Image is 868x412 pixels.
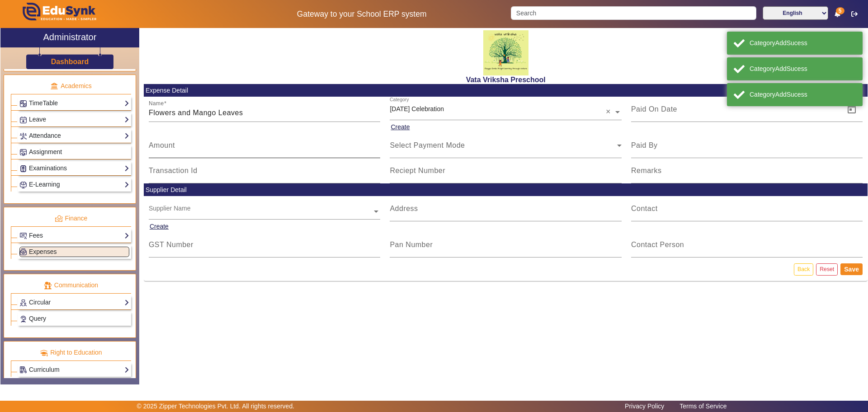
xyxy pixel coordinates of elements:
[50,82,58,90] img: academic.png
[19,147,129,157] a: Assignment
[675,400,731,412] a: Terms of Service
[149,241,193,248] mat-label: GST Number
[750,64,856,74] div: CategoryAddSucess
[390,105,444,112] span: [DATE] Celebration
[840,263,863,275] button: Save
[390,141,465,149] span: Select Payment Mode
[29,248,57,255] span: Expenses
[11,81,131,91] p: Academics
[44,281,52,290] img: communication.png
[631,167,662,174] mat-label: Remarks
[841,98,863,120] button: Open calendar
[816,263,838,276] button: Reset
[794,263,813,276] a: Back
[149,221,170,232] button: Create
[483,30,528,75] img: 817d6453-c4a2-41f8-ac39-e8a470f27eea
[750,90,856,99] div: CategoryAddSucess
[29,315,46,322] span: Query
[390,167,445,174] mat-label: Reciept Number
[144,84,868,97] mat-card-header: Expense Detail
[390,205,418,212] mat-label: Address
[222,9,501,19] h5: Gateway to your School ERP system
[631,241,684,248] mat-label: Contact Person
[11,281,131,290] p: Communication
[20,316,27,323] img: Support-tickets.png
[750,38,856,48] div: CategoryAddSucess
[51,57,90,66] a: Dashboard
[0,28,139,47] a: Administrator
[390,96,409,103] div: Category
[149,204,191,213] div: Supplier Name
[55,215,63,223] img: finance.png
[144,183,868,196] mat-card-header: Supplier Detail
[51,57,89,66] h3: Dashboard
[19,314,129,324] a: Query
[137,402,295,411] p: © 2025 Zipper Technologies Pvt. Ltd. All rights reserved.
[606,108,613,117] span: Clear all
[29,148,62,155] span: Assignment
[390,241,433,248] mat-label: Pan Number
[20,248,27,255] img: Payroll.png
[631,141,658,149] mat-label: Paid By
[390,122,410,133] button: Create
[631,104,840,115] input: Paid On Date
[20,149,27,156] img: Assignments.png
[511,6,756,20] input: Search
[149,167,198,174] mat-label: Transaction Id
[149,101,164,107] mat-label: Name
[11,348,131,357] p: Right to Education
[836,7,844,14] span: 5
[11,214,131,223] p: Finance
[19,247,129,257] a: Expenses
[631,205,658,212] mat-label: Contact
[144,75,868,84] h2: Vata Vriksha Preschool
[43,32,97,42] h2: Administrator
[40,349,48,357] img: rte.png
[620,400,669,412] a: Privacy Policy
[149,141,175,149] mat-label: Amount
